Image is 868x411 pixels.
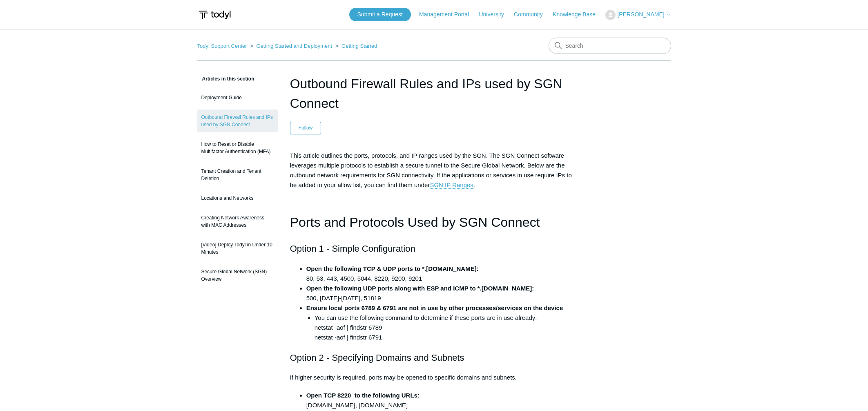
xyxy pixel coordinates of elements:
h2: Option 1 - Simple Configuration [290,241,578,256]
li: 80, 53, 443, 4500, 5044, 8220, 9200, 9201 [306,264,578,284]
a: Tenant Creation and Tenant Deletion [197,163,278,186]
input: Search [549,38,671,54]
a: SGN IP Ranges [430,181,473,189]
button: Follow Article [290,122,321,134]
a: Locations and Networks [197,190,278,206]
a: Secure Global Network (SGN) Overview [197,264,278,287]
a: Getting Started and Deployment [256,43,332,49]
strong: Open the following UDP ports along with ESP and ICMP to *.[DOMAIN_NAME]: [306,285,534,292]
a: Management Portal [419,10,477,19]
strong: Ensure local ports 6789 & 6791 are not in use by other processes/services on the device [306,304,563,311]
li: You can use the following command to determine if these ports are in use already: netstat -aof | ... [315,313,578,342]
img: Todyl Support Center Help Center home page [197,7,232,22]
li: 500, [DATE]-[DATE], 51819 [306,284,578,303]
h1: Outbound Firewall Rules and IPs used by SGN Connect [290,74,578,113]
a: Knowledge Base [553,10,604,19]
p: If higher security is required, ports may be opened to specific domains and subnets. [290,373,578,382]
a: [Video] Deploy Todyl in Under 10 Minutes [197,237,278,260]
span: [PERSON_NAME] [617,11,664,18]
li: Getting Started and Deployment [248,43,334,49]
a: Todyl Support Center [197,43,247,49]
strong: Open the following TCP & UDP ports to *.[DOMAIN_NAME]: [306,265,479,272]
a: University [479,10,512,19]
strong: Open TCP 8220 to the following URLs: [306,392,419,399]
button: [PERSON_NAME] [605,10,671,20]
a: Deployment Guide [197,90,278,105]
li: Getting Started [334,43,377,49]
h2: Option 2 - Specifying Domains and Subnets [290,351,578,365]
a: Submit a Request [349,8,411,21]
li: [DOMAIN_NAME], [DOMAIN_NAME] [306,391,578,410]
a: Community [514,10,551,19]
a: Creating Network Awareness with MAC Addresses [197,210,278,233]
h1: Ports and Protocols Used by SGN Connect [290,212,578,233]
li: Todyl Support Center [197,43,249,49]
a: Getting Started [341,43,377,49]
a: How to Reset or Disable Multifactor Authentication (MFA) [197,136,278,159]
span: This article outlines the ports, protocols, and IP ranges used by the SGN. The SGN Connect softwa... [290,152,572,189]
span: Articles in this section [197,76,254,82]
a: Outbound Firewall Rules and IPs used by SGN Connect [197,109,278,132]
